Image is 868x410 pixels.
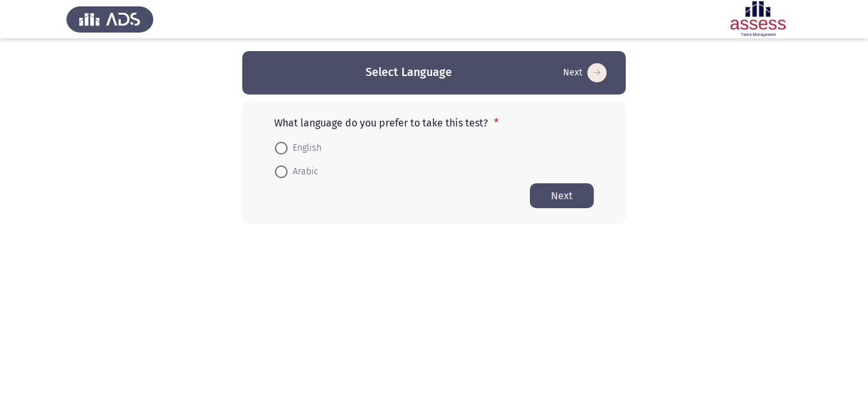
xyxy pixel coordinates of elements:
img: Assess Talent Management logo [66,1,153,37]
h3: Select Language [366,65,452,80]
button: Start assessment [559,63,610,83]
span: Arabic [288,164,318,179]
button: Start assessment [530,183,594,208]
p: What language do you prefer to take this test? [274,117,594,129]
img: Assessment logo of ASSESS Employability - EBI [715,1,802,37]
span: English [288,140,322,156]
